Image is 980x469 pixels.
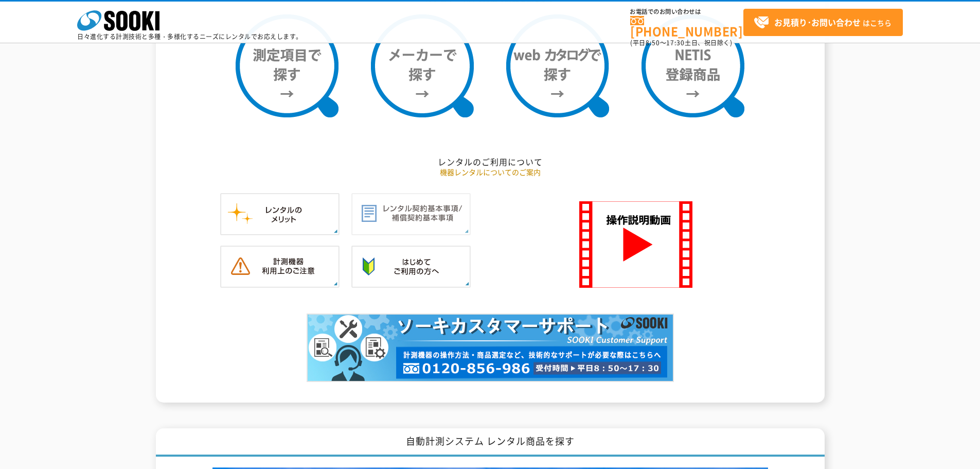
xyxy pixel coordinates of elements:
[666,38,685,47] span: 17:30
[351,193,471,235] img: レンタル契約基本事項／補償契約基本事項
[646,38,660,47] span: 8:50
[579,201,692,288] img: SOOKI 操作説明動画
[351,224,471,234] a: レンタル契約基本事項／補償契約基本事項
[220,246,340,288] img: 計測機器ご利用上のご注意
[774,16,861,28] strong: お見積り･お問い合わせ
[236,14,338,117] img: 測定項目で探す
[754,15,892,30] span: はこちら
[189,167,791,178] p: 機器レンタルについてのご案内
[506,14,609,117] img: webカタログで探す
[351,277,471,287] a: はじめてご利用の方へ
[642,14,744,117] img: NETIS登録商品
[189,157,791,167] h2: レンタルのご利用について
[630,16,743,37] a: [PHONE_NUMBER]
[630,38,732,47] span: (平日 ～ 土日、祝日除く)
[220,193,340,235] img: レンタルのメリット
[351,246,471,288] img: はじめてご利用の方へ
[630,9,743,15] span: お電話でのお問い合わせは
[77,33,302,40] p: 日々進化する計測技術と多種・多様化するニーズにレンタルでお応えします。
[743,9,903,36] a: お見積り･お問い合わせはこちら
[307,314,674,382] img: カスタマーサポート
[220,224,340,234] a: レンタルのメリット
[220,277,340,287] a: 計測機器ご利用上のご注意
[156,428,825,457] h1: 自動計測システム レンタル商品を探す
[371,14,474,117] img: メーカーで探す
